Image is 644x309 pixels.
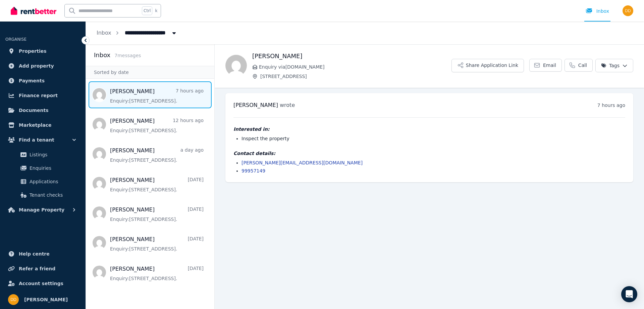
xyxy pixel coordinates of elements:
[5,247,80,261] a: Help centre
[8,148,77,161] a: Listings
[110,176,204,193] a: [PERSON_NAME][DATE]Enquiry:[STREET_ADDRESS].
[8,175,77,188] a: Applications
[19,279,63,287] span: Account settings
[19,91,58,100] span: Finance report
[233,102,278,108] span: [PERSON_NAME]
[260,73,451,80] span: [STREET_ADDRESS]
[30,191,75,199] span: Tenant checks
[11,6,56,16] img: RentBetter
[8,161,77,175] a: Enquiries
[5,277,80,290] a: Account settings
[86,66,214,79] div: Sorted by date
[19,265,55,273] span: Refer a friend
[597,103,625,108] time: 7 hours ago
[19,250,50,258] span: Help centre
[252,51,451,61] h1: [PERSON_NAME]
[543,62,556,69] span: Email
[30,164,75,172] span: Enquiries
[595,59,633,72] button: Tags
[601,62,620,69] span: Tags
[5,44,80,58] a: Properties
[86,22,188,44] nav: Breadcrumb
[97,30,111,36] a: Inbox
[19,77,45,85] span: Payments
[8,294,19,305] img: Dean Dixon
[94,50,110,60] h2: Inbox
[5,89,80,102] a: Finance report
[578,62,587,69] span: Call
[5,37,26,42] span: ORGANISE
[241,160,363,165] a: [PERSON_NAME][EMAIL_ADDRESS][DOMAIN_NAME]
[110,147,204,163] a: [PERSON_NAME]a day agoEnquiry:[STREET_ADDRESS].
[110,265,204,282] a: [PERSON_NAME][DATE]Enquiry:[STREET_ADDRESS].
[280,102,295,108] span: wrote
[19,136,54,144] span: Find a tenant
[241,135,625,142] li: Inspect the property
[8,188,77,202] a: Tenant checks
[110,87,204,104] a: [PERSON_NAME]7 hours agoEnquiry:[STREET_ADDRESS].
[19,206,64,214] span: Manage Property
[225,55,247,76] img: Tim
[5,118,80,132] a: Marketplace
[19,121,51,129] span: Marketplace
[110,235,204,252] a: [PERSON_NAME][DATE]Enquiry:[STREET_ADDRESS].
[565,59,593,72] a: Call
[529,59,562,72] a: Email
[623,5,633,16] img: Dean Dixon
[19,106,49,114] span: Documents
[233,126,625,132] h4: Interested in:
[114,53,141,58] span: 7 message s
[142,6,152,15] span: Ctrl
[5,133,80,147] button: Find a tenant
[621,286,637,302] div: Open Intercom Messenger
[155,8,157,13] span: k
[24,296,68,304] span: [PERSON_NAME]
[86,79,214,288] nav: Message list
[30,151,75,159] span: Listings
[5,74,80,87] a: Payments
[259,64,451,70] span: Enquiry via [DOMAIN_NAME]
[5,104,80,117] a: Documents
[110,206,204,223] a: [PERSON_NAME][DATE]Enquiry:[STREET_ADDRESS].
[110,117,204,134] a: [PERSON_NAME]12 hours agoEnquiry:[STREET_ADDRESS].
[19,47,47,55] span: Properties
[241,168,265,173] a: 99957149
[5,262,80,275] a: Refer a friend
[5,203,80,217] button: Manage Property
[586,8,609,14] div: Inbox
[19,62,54,70] span: Add property
[5,59,80,73] a: Add property
[451,59,524,72] button: Share Application Link
[30,178,75,186] span: Applications
[233,150,625,157] h4: Contact details:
